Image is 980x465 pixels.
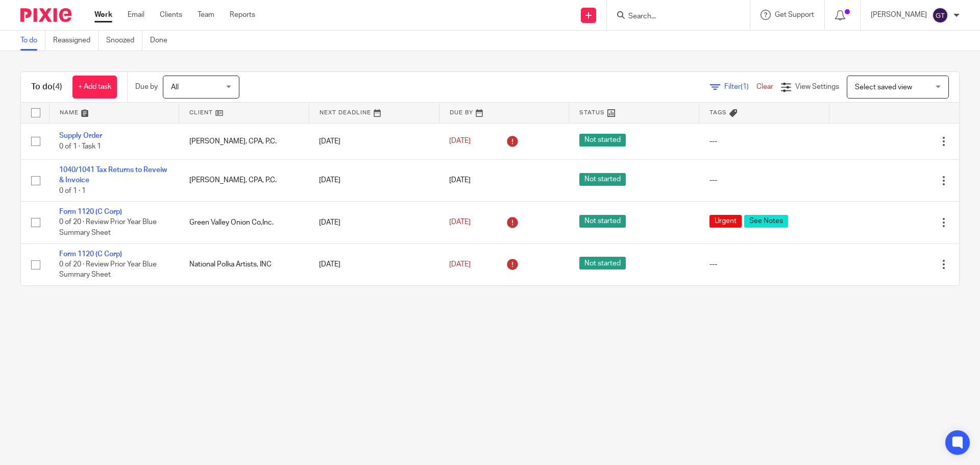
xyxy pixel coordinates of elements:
span: Tags [709,110,727,115]
span: Not started [579,173,626,186]
span: Filter [724,83,756,90]
span: [DATE] [449,261,471,268]
span: View Settings [795,83,839,90]
span: 0 of 20 · Review Prior Year Blue Summary Sheet [59,219,157,237]
a: To do [20,31,45,51]
input: Search [627,12,719,21]
a: Team [198,10,214,20]
p: Due by [135,82,158,92]
span: Select saved view [855,84,912,91]
a: Supply Order [59,132,102,139]
span: Not started [579,257,626,270]
span: [DATE] [449,138,471,145]
div: --- [709,259,819,270]
a: Work [94,10,112,20]
td: [PERSON_NAME], CPA, P.C. [179,123,309,159]
a: Form 1120 (C Corp) [59,208,122,215]
p: [PERSON_NAME] [871,10,927,20]
span: All [171,84,179,91]
a: Done [150,31,175,51]
span: Urgent [709,215,742,228]
span: Not started [579,215,626,228]
td: [DATE] [309,202,439,243]
a: Reassigned [53,31,99,51]
td: [DATE] [309,123,439,159]
span: (4) [53,83,62,91]
span: [DATE] [449,219,471,226]
a: Snoozed [106,31,142,51]
img: Pixie [20,8,71,22]
span: See Notes [744,215,788,228]
div: --- [709,175,819,185]
a: Clear [756,83,773,90]
span: Get Support [775,11,814,18]
img: svg%3E [932,7,948,23]
span: (1) [741,83,749,90]
h1: To do [31,82,62,92]
td: National Polka Artists, INC [179,243,309,285]
a: Clients [160,10,182,20]
a: 1040/1041 Tax Returns to Reveiw & Invoice [59,166,167,184]
a: Form 1120 (C Corp) [59,251,122,258]
a: Email [128,10,144,20]
a: + Add task [72,76,117,99]
span: 0 of 1 · Task 1 [59,143,101,150]
span: 0 of 20 · Review Prior Year Blue Summary Sheet [59,261,157,279]
td: Green Valley Onion Co,Inc. [179,202,309,243]
span: 0 of 1 · 1 [59,187,86,194]
span: [DATE] [449,177,471,184]
td: [DATE] [309,243,439,285]
td: [PERSON_NAME], CPA, P.C. [179,159,309,201]
div: --- [709,136,819,146]
td: [DATE] [309,159,439,201]
a: Reports [230,10,255,20]
span: Not started [579,134,626,146]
